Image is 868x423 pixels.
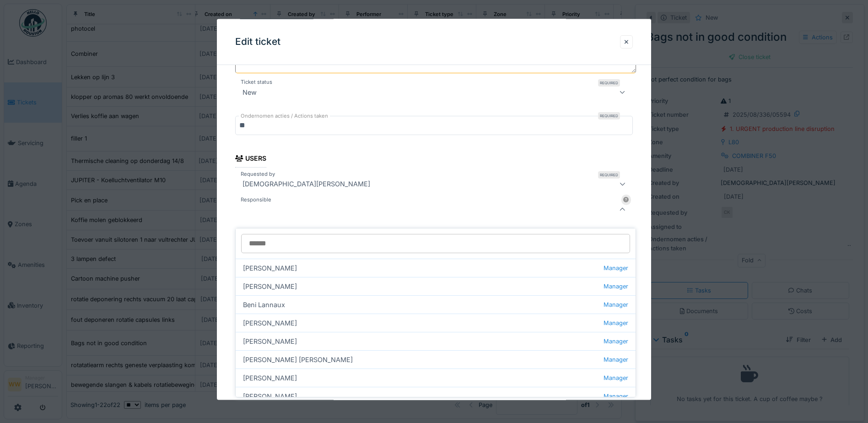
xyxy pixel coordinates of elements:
[235,36,280,48] h3: Edit ticket
[236,350,636,369] div: [PERSON_NAME] [PERSON_NAME]
[239,178,374,189] div: [DEMOGRAPHIC_DATA][PERSON_NAME]
[239,112,330,120] label: Ondernomen acties / Actions taken
[236,295,636,314] div: Beni Lannaux
[604,319,628,327] span: Manager
[236,387,636,405] div: [PERSON_NAME]
[239,78,274,86] label: Ticket status
[236,277,636,295] div: [PERSON_NAME]
[239,87,260,98] div: New
[604,392,628,401] span: Manager
[604,355,628,364] span: Manager
[239,170,277,178] label: Requested by
[604,300,628,309] span: Manager
[235,228,275,243] div: Location
[598,171,620,178] div: Required
[236,314,636,332] div: [PERSON_NAME]
[235,152,266,167] div: Users
[236,332,636,350] div: [PERSON_NAME]
[604,337,628,346] span: Manager
[239,195,273,203] label: Responsible
[604,282,628,291] span: Manager
[239,399,260,407] label: Priority
[236,259,636,277] div: [PERSON_NAME]
[598,79,620,87] div: Required
[604,374,628,382] span: Manager
[236,369,636,387] div: [PERSON_NAME]
[598,112,620,119] div: Required
[604,264,628,272] span: Manager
